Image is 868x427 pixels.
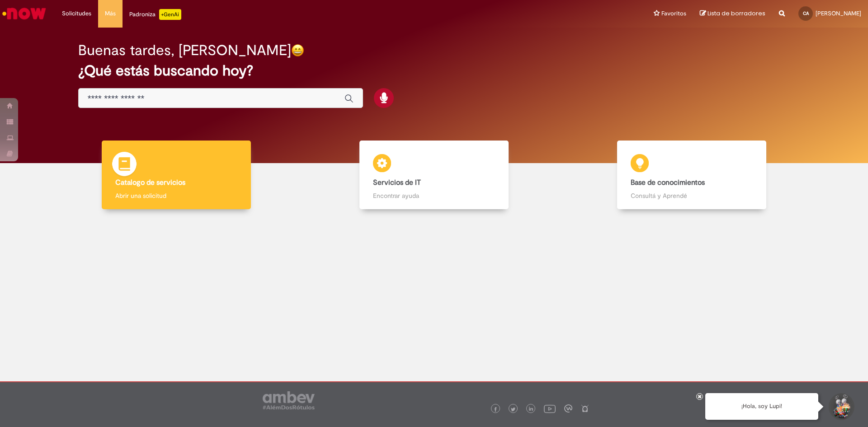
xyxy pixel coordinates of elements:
a: Catalogo de servicios Abrir una solicitud [47,141,305,210]
img: logo_footer_ambev_rotulo_gray.png [263,391,315,409]
button: Iniciar conversación de soporte [827,393,854,420]
h2: ¿Qué estás buscando hoy? [78,63,790,79]
p: Encontrar ayuda [373,191,495,200]
b: Catalogo de servicios [115,178,185,187]
p: +GenAi [159,9,181,20]
img: logo_footer_twitter.png [511,407,515,412]
img: logo_footer_workplace.png [564,404,572,413]
a: Lista de borradores [700,9,765,18]
div: ¡Hola, soy Lupi! [705,393,818,420]
span: Más [105,9,116,18]
p: Consultá y Aprendé [631,191,753,200]
p: Abrir una solicitud [115,191,238,200]
b: Base de conocimientos [631,178,705,187]
span: CA [803,10,809,16]
span: [PERSON_NAME] [816,9,861,17]
a: Base de conocimientos Consultá y Aprendé [563,141,821,210]
img: logo_footer_naosei.png [581,404,589,413]
span: Favoritos [661,9,686,18]
span: Solicitudes [62,9,91,18]
img: logo_footer_youtube.png [544,403,556,414]
div: Padroniza [129,9,181,20]
a: Servicios de IT Encontrar ayuda [305,141,563,210]
b: Servicios de IT [373,178,421,187]
img: ServiceNow [1,5,47,23]
h2: Buenas tardes, [PERSON_NAME] [78,42,291,58]
img: logo_footer_linkedin.png [529,407,533,412]
img: happy-face.png [291,44,304,57]
span: Lista de borradores [708,9,765,18]
img: logo_footer_facebook.png [493,407,498,412]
